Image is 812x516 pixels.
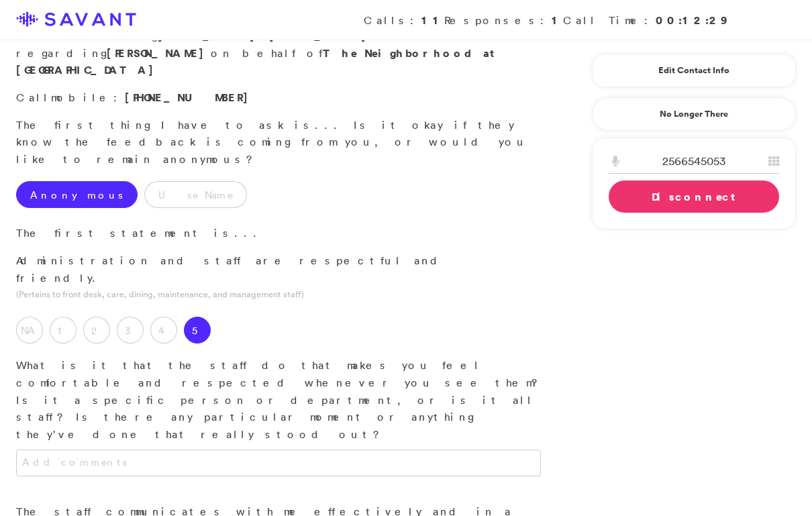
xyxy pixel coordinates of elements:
a: Disconnect [609,180,779,213]
p: (Pertains to front desk, care, dining, maintenance, and management staff) [16,288,541,301]
strong: 00:12:29 [656,13,729,28]
span: mobile [51,91,113,104]
strong: 11 [421,13,444,28]
a: No Longer There [592,97,796,131]
strong: 1 [552,13,563,28]
label: NA [16,317,43,344]
p: Call : [16,89,541,107]
label: 3 [117,317,144,344]
p: The first thing I have to ask is... Is it okay if they know the feedback is coming from you, or w... [16,117,541,168]
label: 4 [150,317,177,344]
p: You are calling regarding on behalf of [16,28,541,79]
a: Edit Contact Info [609,60,779,81]
label: 5 [184,317,211,344]
p: Administration and staff are respectful and friendly. [16,252,541,287]
label: 2 [83,317,110,344]
p: What is it that the staff do that makes you feel comfortable and respected whenever you see them?... [16,357,541,443]
label: 1 [50,317,77,344]
strong: [PERSON_NAME] [107,46,211,60]
span: [PHONE_NUMBER] [125,90,255,105]
label: Anonymous [16,181,138,208]
p: The first statement is... [16,225,541,242]
label: Use Name [144,181,247,208]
